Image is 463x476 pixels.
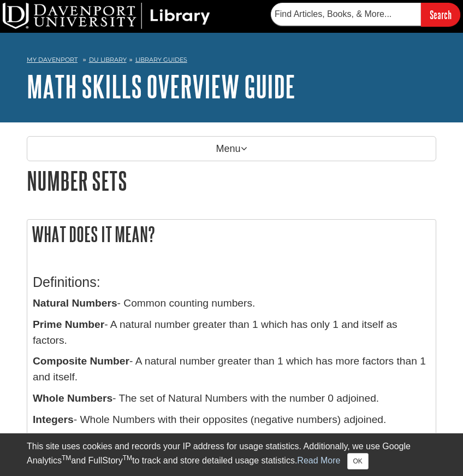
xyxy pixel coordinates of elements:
[271,3,460,26] form: Searches DU Library's articles, books, and more
[347,453,369,469] button: Close
[27,136,436,161] p: Menu
[27,69,295,103] a: Math Skills Overview Guide
[33,274,430,290] h3: Definitions:
[62,454,71,462] sup: TM
[33,355,129,367] b: Composite Number
[27,440,436,469] div: This site uses cookies and records your IP address for usage statistics. Additionally, we use Goo...
[33,412,430,428] p: - Whole Numbers with their opposites (negative numbers) adjoined.
[271,3,421,26] input: Find Articles, Books, & More...
[33,297,117,309] b: Natural Numbers
[33,414,74,425] b: Integers
[89,56,127,63] a: DU Library
[27,220,436,249] h2: What does it mean?
[135,56,187,63] a: Library Guides
[33,392,112,404] b: Whole Numbers
[27,55,78,64] a: My Davenport
[33,391,430,407] p: - The set of Natural Numbers with the number 0 adjoined.
[297,456,340,465] a: Read More
[27,167,436,195] h1: Number Sets
[33,317,430,349] p: - A natural number greater than 1 which has only 1 and itself as factors.
[33,319,104,330] b: Prime Number
[33,354,430,385] p: - A natural number greater than 1 which has more factors than 1 and itself.
[33,296,430,312] p: - Common counting numbers.
[3,3,210,29] img: DU Library
[27,52,436,70] nav: breadcrumb
[421,3,460,26] input: Search
[123,454,132,462] sup: TM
